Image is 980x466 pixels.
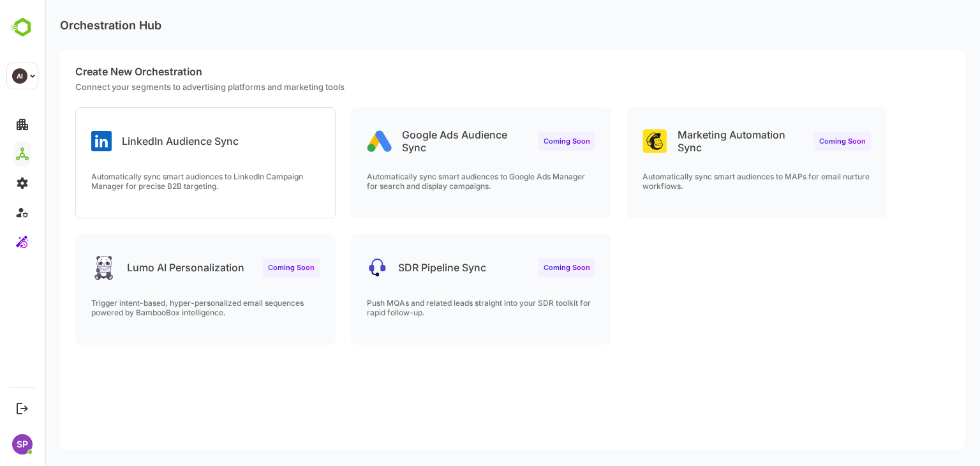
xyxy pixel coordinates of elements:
p: Orchestration Hub [15,19,117,32]
div: AI [12,68,27,84]
p: SDR Pipeline Sync [353,261,442,274]
p: Google Ads Audience Sync [357,128,484,154]
span: Coming Soon [775,137,821,146]
p: Marketing Automation Sync [633,128,759,154]
p: Create New Orchestration [31,65,920,78]
p: Push MQAs and related leads straight into your SDR toolkit for rapid follow-up. [322,298,551,317]
p: Automatically sync smart audiences to LinkedIn Campaign Manager for precise B2B targeting. [47,172,275,191]
span: Coming Soon [223,263,270,272]
div: SP [12,434,33,455]
p: Automatically sync smart audiences to Google Ads Manager for search and display campaigns. [322,172,551,191]
p: LinkedIn Audience Sync [77,135,194,147]
p: Connect your segments to advertising platforms and marketing tools [31,82,920,92]
p: Trigger intent-based, hyper-personalized email sequences powered by BambooBox intelligence. [47,298,275,317]
p: Automatically sync smart audiences to MAPs for email nurture workflows. [598,172,826,191]
p: Lumo AI Personalization [82,261,200,274]
span: Coming Soon [499,137,546,146]
img: BambooboxLogoMark.f1c84d78b4c51b1a7b5f700c9845e183.svg [6,15,39,40]
button: Logout [13,400,31,417]
span: Coming Soon [499,263,546,272]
